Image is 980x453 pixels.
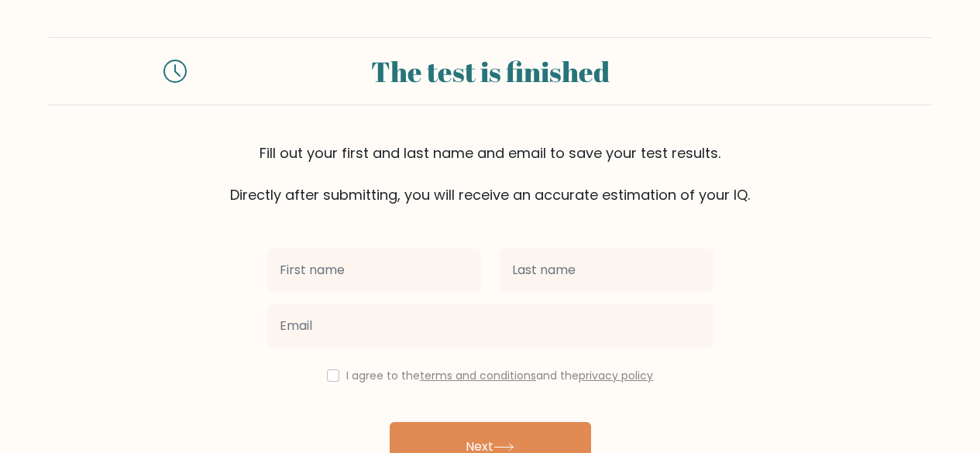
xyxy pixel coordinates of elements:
[205,50,775,92] div: The test is finished
[267,249,481,292] input: First name
[49,142,932,205] div: Fill out your first and last name and email to save your test results. Directly after submitting,...
[579,368,653,383] a: privacy policy
[500,249,714,292] input: Last name
[267,304,714,348] input: Email
[346,368,653,383] label: I agree to the and the
[420,368,536,383] a: terms and conditions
